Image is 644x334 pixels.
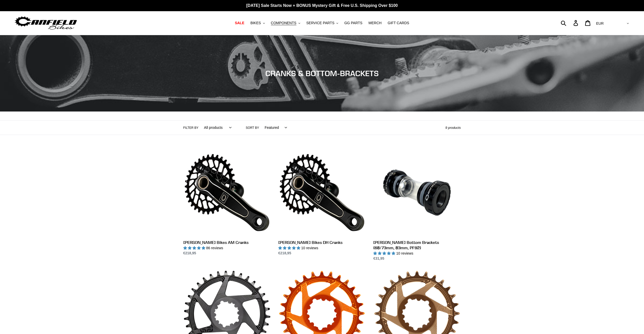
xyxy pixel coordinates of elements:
[445,126,461,130] span: 9 products
[366,20,384,26] a: MERCH
[183,126,199,130] label: Filter by
[304,20,341,26] button: SERVICE PARTS
[342,20,365,26] a: GG PARTS
[385,20,412,26] a: GIFT CARDS
[248,20,267,26] button: BIKES
[306,21,334,25] span: SERVICE PARTS
[250,21,261,25] span: BIKES
[246,126,259,130] label: Sort by
[368,21,381,25] span: MERCH
[344,21,362,25] span: GG PARTS
[235,21,244,25] span: SALE
[265,69,379,78] span: CRANKS & BOTTOM-BRACKETS
[388,21,409,25] span: GIFT CARDS
[564,17,577,29] input: Search
[14,15,78,31] img: Canfield Bikes
[232,20,247,26] a: SALE
[268,20,303,26] button: COMPONENTS
[271,21,296,25] span: COMPONENTS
